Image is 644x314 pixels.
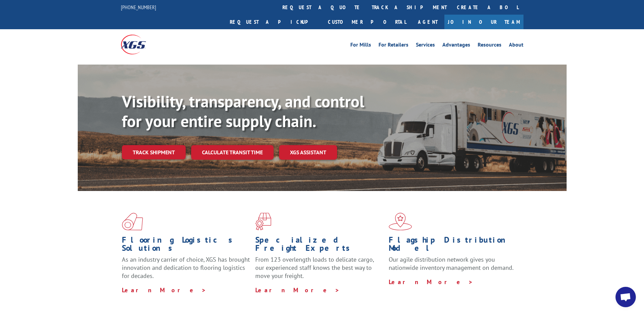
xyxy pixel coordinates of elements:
[121,4,156,11] a: [PHONE_NUMBER]
[255,236,384,256] h1: Specialized Freight Experts
[225,15,323,29] a: Request a pickup
[379,42,408,50] a: For Retailers
[122,236,250,256] h1: Flooring Logistics Solutions
[442,42,470,50] a: Advantages
[389,278,473,286] a: Learn More >
[389,256,514,272] span: Our agile distribution network gives you nationwide inventory management on demand.
[444,15,523,29] a: Join Our Team
[389,236,517,256] h1: Flagship Distribution Model
[411,15,444,29] a: Agent
[255,286,340,294] a: Learn More >
[279,145,337,160] a: XGS ASSISTANT
[255,256,384,286] p: From 123 overlength loads to delicate cargo, our experienced staff knows the best way to move you...
[615,287,636,307] a: Open chat
[122,91,364,132] b: Visibility, transparency, and control for your entire supply chain.
[255,213,271,230] img: xgs-icon-focused-on-flooring-red
[478,42,501,50] a: Resources
[122,145,186,159] a: Track shipment
[389,213,412,230] img: xgs-icon-flagship-distribution-model-red
[323,15,411,29] a: Customer Portal
[416,42,435,50] a: Services
[509,42,523,50] a: About
[122,256,250,280] span: As an industry carrier of choice, XGS has brought innovation and dedication to flooring logistics...
[122,286,206,294] a: Learn More >
[122,213,143,230] img: xgs-icon-total-supply-chain-intelligence-red
[191,145,274,160] a: Calculate transit time
[350,42,371,50] a: For Mills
